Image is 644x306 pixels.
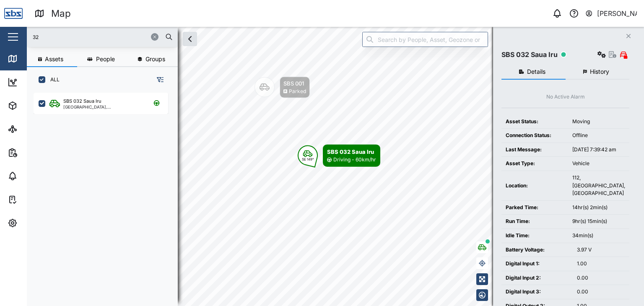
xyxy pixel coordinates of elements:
div: Dashboard [22,78,60,87]
div: Run Time: [506,218,564,226]
div: 0.00 [577,288,625,296]
canvas: Map [27,27,644,306]
div: Map marker [254,77,310,98]
div: Connection Status: [506,132,564,140]
div: Moving [572,118,625,126]
div: SBS 032 Saua Iru [63,98,101,105]
div: Map [51,6,71,21]
span: Groups [145,56,165,62]
div: SE 149° [302,158,314,161]
div: Map [22,54,41,63]
div: SBS 032 Saua Iru [501,49,558,60]
div: 1.00 [577,260,625,268]
div: [PERSON_NAME] [597,8,637,19]
div: 112, [GEOGRAPHIC_DATA], [GEOGRAPHIC_DATA] [572,174,625,197]
div: Asset Status: [506,118,564,126]
div: 34min(s) [572,232,625,240]
div: Sites [22,124,42,134]
div: 0.00 [577,274,625,282]
div: Parked Time: [506,204,564,212]
div: 9hr(s) 15min(s) [572,218,625,226]
div: Alarms [22,171,48,181]
input: Search assets or drivers [32,31,173,43]
label: ALL [45,76,60,83]
div: 3.97 V [577,246,625,254]
span: Details [527,69,545,75]
div: Asset Type: [506,160,564,168]
div: Location: [506,182,564,190]
div: Digital Input 2: [506,274,569,282]
div: Map marker [298,145,380,167]
button: [PERSON_NAME] [585,8,637,19]
span: History [590,69,609,75]
div: Settings [22,218,52,228]
div: SBS 032 Saua Iru [327,148,376,156]
div: Assets [22,101,48,110]
div: 14hr(s) 2min(s) [572,204,625,212]
span: Assets [45,56,63,62]
div: Offline [572,132,625,140]
div: Driving - 60km/hr [333,156,376,164]
div: Vehicle [572,160,625,168]
div: Parked [289,88,306,96]
div: [GEOGRAPHIC_DATA], [GEOGRAPHIC_DATA] [63,105,143,109]
input: Search by People, Asset, Geozone or Place [362,32,488,47]
div: Idle Time: [506,232,564,240]
span: People [96,56,115,62]
div: SBS 001 [283,79,306,88]
div: No Active Alarm [546,93,585,101]
div: Reports [22,148,50,157]
div: Digital Input 3: [506,288,569,296]
div: Tasks [22,195,45,204]
div: Last Message: [506,146,564,154]
img: Main Logo [4,4,23,23]
div: Digital Input 1: [506,260,569,268]
div: Battery Voltage: [506,246,569,254]
div: grid [34,90,177,299]
div: [DATE] 7:39:42 am [572,146,625,154]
